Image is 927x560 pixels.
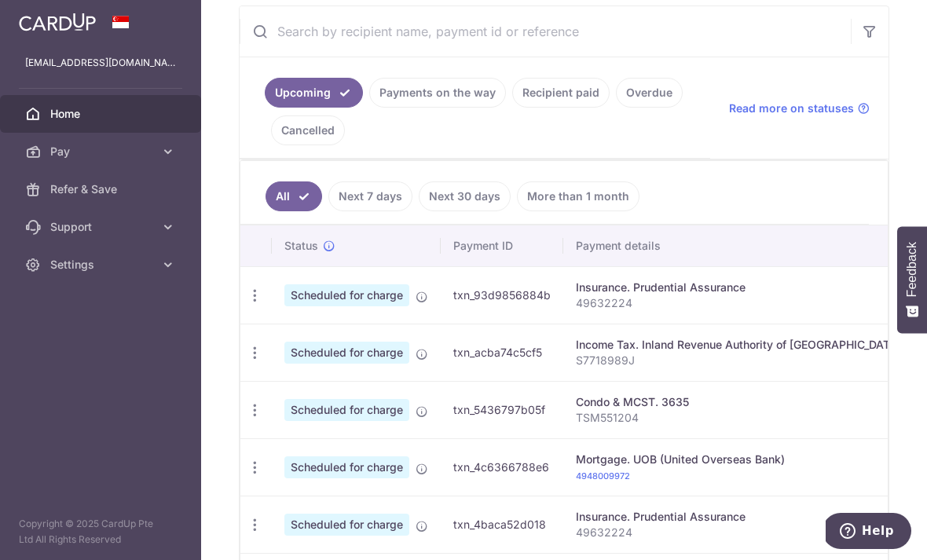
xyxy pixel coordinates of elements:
[576,452,901,467] div: Mortgage. UOB (United Overseas Bank)
[50,257,154,273] span: Settings
[905,242,919,297] span: Feedback
[441,438,563,496] td: txn_4c6366788e6
[729,101,854,116] span: Read more on statuses
[441,324,563,381] td: txn_acba74c5cf5
[517,181,639,211] a: More than 1 month
[50,219,154,235] span: Support
[284,238,318,254] span: Status
[576,280,901,295] div: Insurance. Prudential Assurance
[50,106,154,122] span: Home
[576,509,901,525] div: Insurance. Prudential Assurance
[576,295,901,311] p: 49632224
[50,181,154,197] span: Refer & Save
[266,181,322,211] a: All
[897,226,927,333] button: Feedback - Show survey
[729,101,870,116] a: Read more on statuses
[419,181,511,211] a: Next 30 days
[576,525,901,540] p: 49632224
[271,115,345,145] a: Cancelled
[576,353,901,368] p: S7718989J
[25,55,176,71] p: [EMAIL_ADDRESS][DOMAIN_NAME]
[512,78,610,108] a: Recipient paid
[328,181,412,211] a: Next 7 days
[563,225,914,266] th: Payment details
[576,470,630,481] a: 4948009972
[265,78,363,108] a: Upcoming
[441,266,563,324] td: txn_93d9856884b
[284,284,409,306] span: Scheduled for charge
[441,496,563,553] td: txn_4baca52d018
[284,514,409,536] span: Scheduled for charge
[240,6,851,57] input: Search by recipient name, payment id or reference
[284,456,409,478] span: Scheduled for charge
[576,394,901,410] div: Condo & MCST. 3635
[826,513,911,552] iframe: Opens a widget where you can find more information
[284,342,409,364] span: Scheduled for charge
[441,381,563,438] td: txn_5436797b05f
[576,410,901,426] p: TSM551204
[19,13,96,31] img: CardUp
[50,144,154,159] span: Pay
[576,337,901,353] div: Income Tax. Inland Revenue Authority of [GEOGRAPHIC_DATA]
[616,78,683,108] a: Overdue
[369,78,506,108] a: Payments on the way
[284,399,409,421] span: Scheduled for charge
[441,225,563,266] th: Payment ID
